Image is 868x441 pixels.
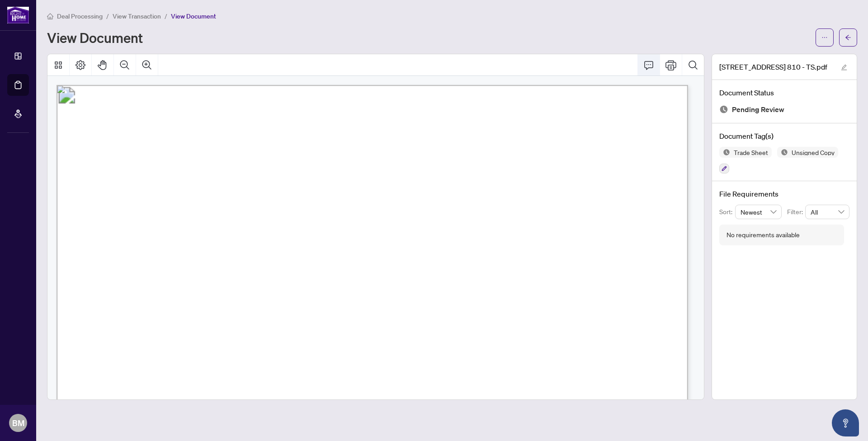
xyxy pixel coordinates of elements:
span: View Transaction [113,12,161,20]
h1: View Document [47,30,143,45]
p: Filter: [787,207,805,217]
span: ellipsis [821,34,828,41]
div: No requirements available [726,230,800,240]
li: / [165,11,167,21]
span: View Document [171,12,216,20]
span: Newest [741,205,777,219]
h4: File Requirements [719,188,849,199]
span: edit [841,64,847,70]
button: Open asap [832,409,859,436]
span: Unsigned Copy [788,149,838,155]
img: Status Icon [777,147,788,158]
h4: Document Tag(s) [719,131,849,141]
img: Document Status [719,105,728,114]
span: arrow-left [845,34,851,41]
span: Deal Processing [57,12,103,20]
li: / [106,11,109,21]
h4: Document Status [719,87,849,98]
img: Status Icon [719,147,730,158]
p: Sort: [719,207,735,217]
span: Trade Sheet [730,149,772,155]
span: BM [12,417,24,429]
span: [STREET_ADDRESS] 810 - TS.pdf [719,61,827,72]
span: Pending Review [732,103,784,116]
span: All [811,205,844,219]
span: home [47,13,53,19]
img: logo [7,7,29,23]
